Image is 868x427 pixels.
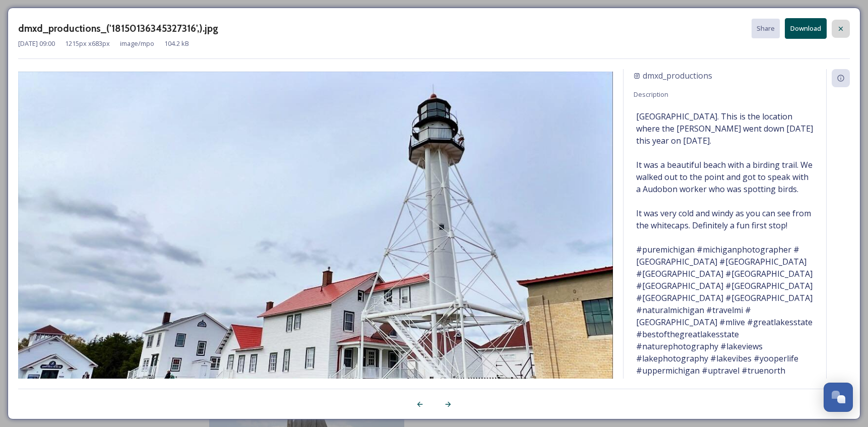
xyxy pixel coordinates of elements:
span: [GEOGRAPHIC_DATA]. This is the location where the [PERSON_NAME] went down [DATE] this year on [DA... [636,110,814,413]
span: [DATE] 09:00 [18,39,55,48]
button: Share [752,19,780,38]
button: Download [785,18,827,39]
span: dmxd_productions [643,70,712,82]
h3: dmxd_productions_('18150136345327316',).jpg [18,21,218,36]
span: 104.2 kB [164,39,189,48]
img: 0ed98e05-70b4-b22d-2734-0acd5b789237.jpg [18,72,613,406]
a: dmxd_productions [634,70,816,82]
button: Open Chat [824,383,853,412]
span: Description [634,90,668,99]
span: image/mpo [120,39,154,48]
span: 1215 px x 683 px [65,39,110,48]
